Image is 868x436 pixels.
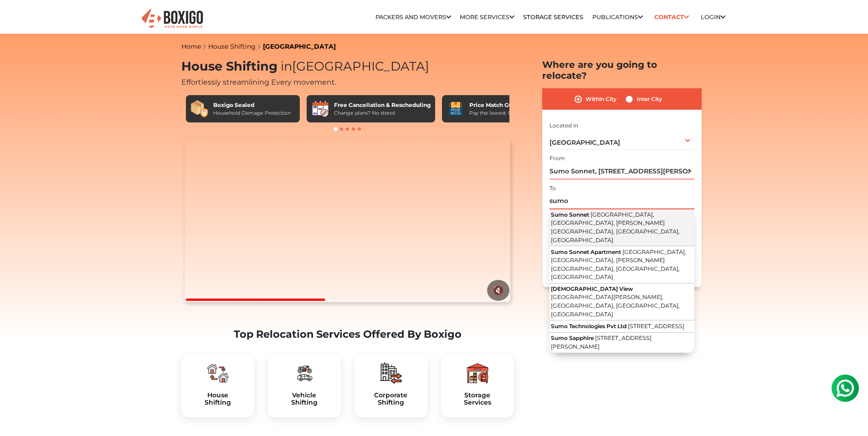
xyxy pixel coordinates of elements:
button: Sumo Sonnet Apartment [GEOGRAPHIC_DATA], [GEOGRAPHIC_DATA], [PERSON_NAME][GEOGRAPHIC_DATA], [GEOG... [550,246,694,284]
h5: Vehicle Shifting [275,391,334,407]
img: boxigo_packers_and_movers_plan [380,362,402,384]
img: Free Cancellation & Rescheduling [311,100,329,118]
button: Sumo Sonnet [GEOGRAPHIC_DATA], [GEOGRAPHIC_DATA], [PERSON_NAME][GEOGRAPHIC_DATA], [GEOGRAPHIC_DAT... [550,209,694,247]
a: Packers and Movers [375,14,451,20]
a: [GEOGRAPHIC_DATA] [263,42,336,51]
h2: Where are you going to relocate? [542,59,702,81]
h1: House Shifting [181,59,514,74]
div: Household Damage Protection [213,109,291,117]
img: Price Match Guarantee [447,100,465,118]
span: Effortlessly streamlining Every movement. [181,78,336,86]
h5: Corporate Shifting [362,391,420,407]
img: boxigo_packers_and_movers_plan [467,362,488,384]
img: Boxigo Sealed [190,100,209,118]
a: Home [181,42,201,51]
img: Boxigo [140,8,204,30]
div: Pay the lowest. Guaranteed! [469,109,539,117]
label: To [550,184,556,193]
button: [DEMOGRAPHIC_DATA] View [GEOGRAPHIC_DATA][PERSON_NAME], [GEOGRAPHIC_DATA], [GEOGRAPHIC_DATA], [GE... [550,284,694,320]
div: Boxigo Sealed [213,101,291,109]
span: Sumo Sonnet Apartment [551,248,621,255]
div: Free Cancellation & Rescheduling [334,101,431,109]
a: Contact [652,10,692,24]
img: boxigo_packers_and_movers_plan [207,362,229,384]
a: Publications [592,14,643,20]
a: StorageServices [448,391,507,407]
label: Within City [586,94,616,105]
label: Located in [550,122,578,130]
span: Sumo Sonnet [551,211,589,218]
span: [GEOGRAPHIC_DATA][PERSON_NAME], [GEOGRAPHIC_DATA], [GEOGRAPHIC_DATA], [GEOGRAPHIC_DATA] [551,294,680,317]
div: Change plans? No stress! [334,109,431,117]
span: [GEOGRAPHIC_DATA], [GEOGRAPHIC_DATA], [PERSON_NAME][GEOGRAPHIC_DATA], [GEOGRAPHIC_DATA], [GEOGRAP... [551,211,680,243]
a: More services [460,14,514,20]
div: Price Match Guarantee [469,101,539,109]
span: [DEMOGRAPHIC_DATA] View [551,285,633,292]
a: Storage Services [523,14,583,20]
button: 🔇 [487,280,509,301]
input: Select Building or Nearest Landmark [550,163,694,179]
a: CorporateShifting [362,391,420,407]
h5: House Shifting [189,391,247,407]
span: in [281,59,292,74]
span: [GEOGRAPHIC_DATA] [550,138,620,147]
a: Login [701,14,725,20]
label: From [550,154,565,162]
a: HouseShifting [189,391,247,407]
h5: Storage Services [448,391,507,407]
span: Sumo Sapphire [551,335,594,341]
a: House Shifting [208,42,256,51]
a: VehicleShifting [275,391,334,407]
img: boxigo_packers_and_movers_plan [293,362,315,384]
h2: Top Relocation Services Offered By Boxigo [181,328,514,340]
input: Select Building or Nearest Landmark [550,193,694,209]
video: Your browser does not support the video tag. [185,139,510,302]
button: Sumo Technologies Pvt Ltd [STREET_ADDRESS] [550,321,694,333]
span: [GEOGRAPHIC_DATA] [277,59,429,74]
span: [STREET_ADDRESS] [628,323,684,330]
span: [STREET_ADDRESS][PERSON_NAME] [551,335,652,350]
img: whatsapp-icon.svg [9,9,27,27]
label: Inter City [637,94,662,105]
button: Sumo Sapphire [STREET_ADDRESS][PERSON_NAME] [550,333,694,353]
span: Sumo Technologies Pvt Ltd [551,323,627,330]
